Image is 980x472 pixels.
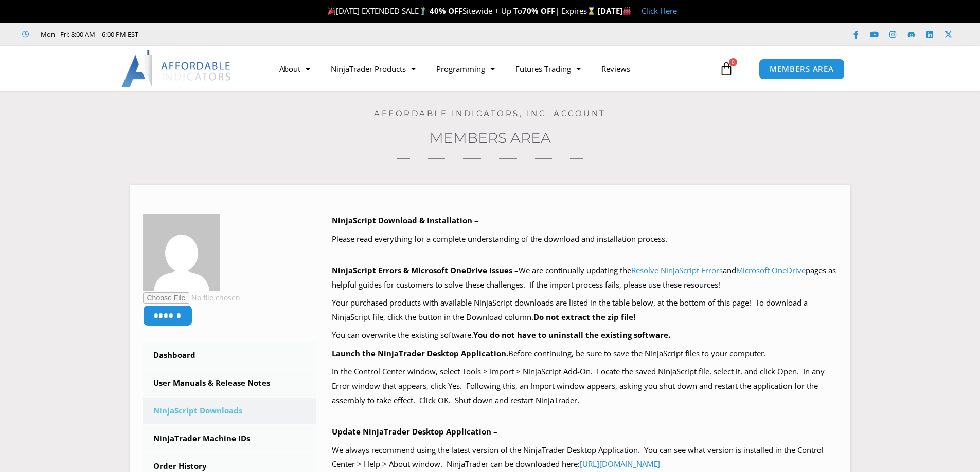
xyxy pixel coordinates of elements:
[332,426,497,437] b: Update NinjaTrader Desktop Application –
[374,108,606,118] a: Affordable Indicators, Inc. Account
[332,348,508,358] b: Launch the NinjaTrader Desktop Application.
[736,265,806,275] a: Microsoft OneDrive
[332,365,838,408] p: In the Control Center window, select Tools > Import > NinjaScript Add-On. Locate the saved NinjaS...
[143,398,317,424] a: NinjaScript Downloads
[430,129,551,146] a: Members Area
[430,6,462,16] strong: 40% OFF
[729,58,737,66] span: 0
[598,6,631,16] strong: [DATE]
[332,296,838,325] p: Your purchased products with available NinjaScript downloads are listed in the table below, at th...
[269,57,320,81] a: About
[419,7,427,15] img: 🏌️‍♂️
[143,342,317,369] a: Dashboard
[642,6,677,16] a: Click Here
[320,57,426,81] a: NinjaTrader Products
[473,330,670,340] b: You do not have to uninstall the existing software.
[325,6,598,16] span: [DATE] EXTENDED SALE Sitewide + Up To | Expires
[704,54,749,84] a: 0
[332,347,838,361] p: Before continuing, be sure to save the NinjaScript files to your computer.
[522,6,555,16] strong: 70% OFF
[121,50,232,87] img: LogoAI | Affordable Indicators – NinjaTrader
[269,57,717,81] nav: Menu
[332,263,838,292] p: We are continually updating the and pages as helpful guides for customers to solve these challeng...
[505,57,591,81] a: Futures Trading
[153,29,307,40] iframe: Customer reviews powered by Trustpilot
[332,215,478,225] b: NinjaScript Download & Installation –
[533,312,635,322] b: Do not extract the zip file!
[143,425,317,452] a: NinjaTrader Machine IDs
[38,28,138,41] span: Mon - Fri: 8:00 AM – 6:00 PM EST
[587,7,595,15] img: ⌛
[426,57,505,81] a: Programming
[328,7,335,15] img: 🎉
[623,7,631,15] img: 🏭
[332,232,838,247] p: Please read everything for a complete understanding of the download and installation process.
[580,459,660,469] a: [URL][DOMAIN_NAME]
[332,328,838,343] p: You can overwrite the existing software.
[143,214,220,291] img: 24b01cdd5a67d5df54e0cd2aba648eccc424c632ff12d636cec44867d2d85049
[591,57,640,81] a: Reviews
[143,370,317,397] a: User Manuals & Release Notes
[770,65,834,73] span: MEMBERS AREA
[759,59,845,80] a: MEMBERS AREA
[332,265,519,275] b: NinjaScript Errors & Microsoft OneDrive Issues –
[631,265,723,275] a: Resolve NinjaScript Errors
[332,443,838,472] p: We always recommend using the latest version of the NinjaTrader Desktop Application. You can see ...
